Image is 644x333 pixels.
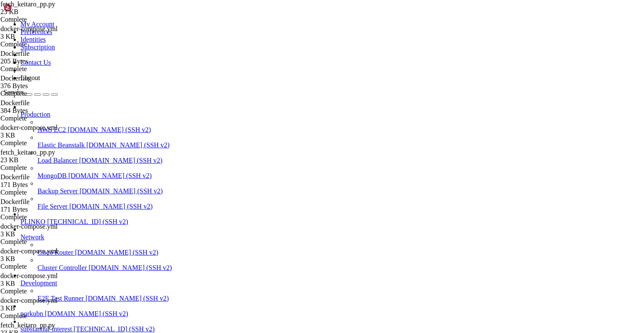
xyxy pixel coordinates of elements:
[0,255,86,263] div: 3 KB
[0,297,86,312] span: docker-compose.yml
[0,198,29,205] span: Dockerfile
[0,322,55,329] span: fetch_keitaro_pp.py
[0,297,57,304] span: docker-compose.yml
[0,50,86,65] span: Dockerfile
[0,272,86,287] span: docker-compose.yml
[0,263,86,270] div: Complete
[0,124,86,139] span: docker-compose.yml
[0,247,57,255] span: docker-compose.yml
[0,213,86,221] div: Complete
[0,164,86,172] div: Complete
[0,139,86,147] div: Complete
[0,99,29,106] span: Dockerfile
[0,247,86,263] span: docker-compose.yml
[0,198,86,213] span: Dockerfile
[0,156,86,164] div: 23 KB
[0,90,86,98] div: Complete
[0,33,86,40] div: 3 KB
[0,99,86,115] span: Dockerfile
[0,230,86,238] div: 3 KB
[0,75,86,90] span: Dockerfile
[0,132,86,139] div: 3 KB
[0,272,57,279] span: docker-compose.yml
[0,149,86,164] span: fetch_keitaro_pp.py
[0,312,86,320] div: Complete
[0,189,86,196] div: Complete
[0,25,86,40] span: docker-compose.yml
[0,280,86,287] div: 3 KB
[0,287,86,295] div: Complete
[0,181,86,189] div: 171 Bytes
[0,25,57,32] span: docker-compose.yml
[0,149,55,156] span: fetch_keitaro_pp.py
[0,223,57,230] span: docker-compose.yml
[0,75,29,82] span: Dockerfile
[0,0,86,16] span: fetch_keitaro_pp.py
[0,115,86,122] div: Complete
[0,40,86,48] div: Complete
[0,173,86,189] span: Dockerfile
[0,304,86,312] div: 3 KB
[0,50,29,57] span: Dockerfile
[0,65,86,73] div: Complete
[0,223,86,238] span: docker-compose.yml
[0,173,29,181] span: Dockerfile
[0,206,86,213] div: 171 Bytes
[0,107,86,115] div: 384 Bytes
[0,238,86,246] div: Complete
[0,82,86,90] div: 376 Bytes
[0,0,55,8] span: fetch_keitaro_pp.py
[0,16,86,23] div: Complete
[0,57,86,65] div: 205 Bytes
[0,8,86,16] div: 23 KB
[0,124,57,131] span: docker-compose.yml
